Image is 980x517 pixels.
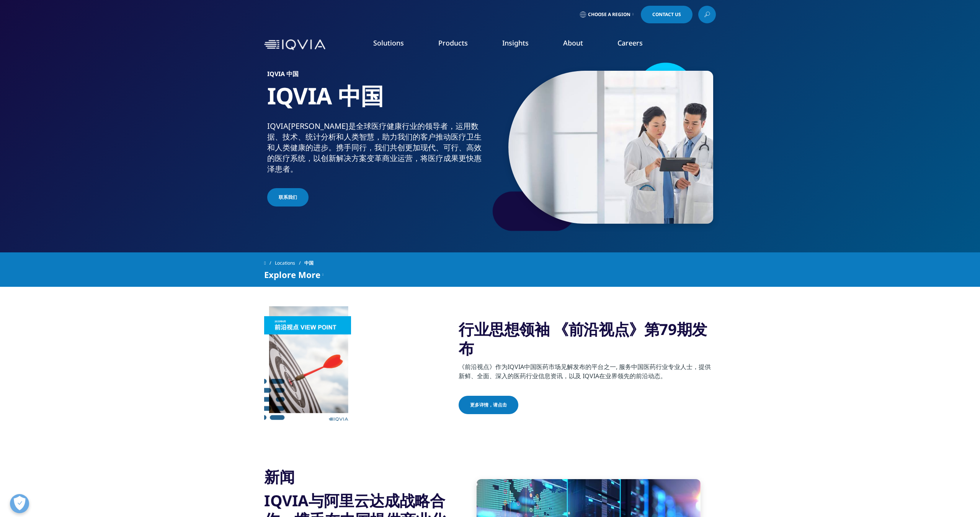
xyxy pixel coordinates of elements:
span: Contact Us [652,12,681,17]
nav: Primary [328,27,716,63]
span: 中国 [304,256,314,270]
span: Explore More [264,270,320,279]
a: Products [438,38,468,47]
div: IQVIA[PERSON_NAME]是全球医疗健康行业的领导者，运用数据、技术、统计分析和人类智慧，助力我们的客户推动医疗卫生和人类健康的进步。携手同行，我们共创更加现代、可行、高效的医疗系统，... [267,121,487,174]
a: Locations [275,256,304,270]
h1: IQVIA 中国 [267,81,487,121]
a: 更多详情，请点击 [459,396,518,414]
a: About [563,38,583,47]
span: 更多详情，请点击 [470,402,507,408]
button: 打开偏好 [10,494,29,513]
a: Careers [617,38,643,47]
span: 联系我们 [279,194,297,201]
a: Contact Us [641,6,693,23]
span: Choose a Region [588,11,630,18]
h2: 行业思想领袖 《前沿视点》第79期发布 [459,320,716,362]
img: 051_doctors-reviewing-information-on-tablet.jpg [508,71,713,224]
a: 联系我们 [267,188,309,206]
a: Insights [502,38,529,47]
h3: 新闻 [264,467,450,486]
a: Solutions [373,38,404,47]
p: 《前沿视点》作为IQVIA中国医药市场见解发布的平台之一, 服务中国医药行业专业人士，提供新鲜、全面、深入的医药行业信息资讯，以及 IQVIA在业界领先的前沿动态。 [459,362,716,380]
h6: IQVIA 中国 [267,71,487,81]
